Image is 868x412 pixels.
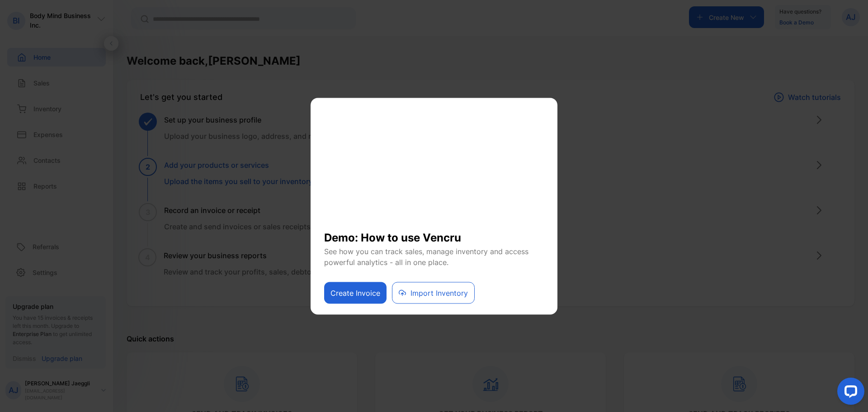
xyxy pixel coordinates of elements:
[830,374,868,412] iframe: LiveChat chat widget
[324,109,544,222] iframe: YouTube video player
[324,222,544,246] h1: Demo: How to use Vencru
[324,282,387,303] button: Create Invoice
[392,282,475,303] button: Import Inventory
[324,246,544,267] p: See how you can track sales, manage inventory and access powerful analytics - all in one place.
